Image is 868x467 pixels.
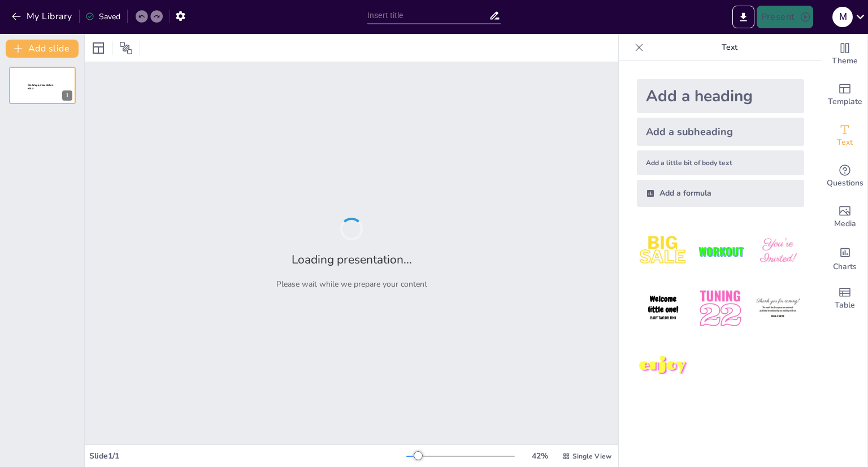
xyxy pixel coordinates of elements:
[834,218,856,230] span: Media
[62,90,72,101] div: 1
[8,7,77,25] button: My Library
[276,279,427,289] p: Please wait while we prepare your content
[637,340,689,392] img: 7.jpeg
[694,225,747,278] img: 2.jpeg
[827,177,863,189] span: Questions
[648,34,811,61] p: Text
[822,115,867,156] div: Add text boxes
[822,156,867,197] div: Get real-time input from your audience
[833,261,857,273] span: Charts
[822,237,867,278] div: Add charts and graphs
[835,299,855,312] span: Table
[832,55,858,67] span: Theme
[732,6,754,28] button: Export to PowerPoint
[828,96,862,108] span: Template
[637,225,689,278] img: 1.jpeg
[637,79,804,113] div: Add a heading
[637,150,804,175] div: Add a little bit of body text
[822,34,867,75] div: Change the overall theme
[837,136,853,149] span: Text
[637,282,689,335] img: 4.jpeg
[832,7,853,27] div: m
[752,225,804,278] img: 3.jpeg
[822,278,867,319] div: Add a table
[757,6,813,28] button: Present
[526,451,553,461] div: 42 %
[832,6,853,28] button: m
[89,451,406,461] div: Slide 1 / 1
[85,11,120,22] div: Saved
[752,282,804,335] img: 6.jpeg
[822,75,867,115] div: Add ready made slides
[637,180,804,207] div: Add a formula
[637,118,804,146] div: Add a subheading
[28,84,53,90] span: Sendsteps presentation editor
[822,197,867,237] div: Add images, graphics, shapes or video
[572,452,611,461] span: Single View
[694,282,747,335] img: 5.jpeg
[89,39,107,57] div: Layout
[119,41,133,55] span: Position
[9,67,76,104] div: 1
[292,252,412,267] h2: Loading presentation...
[6,40,79,58] button: Add slide
[367,7,489,24] input: Insert title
